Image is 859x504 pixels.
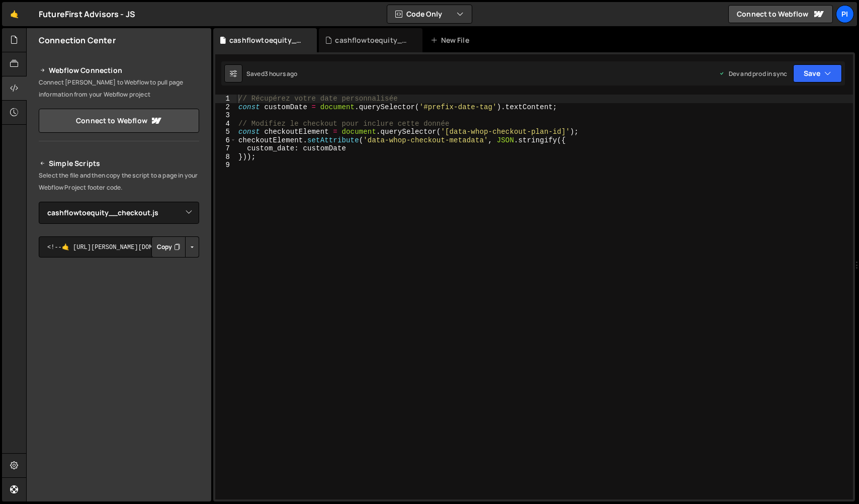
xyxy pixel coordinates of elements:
[335,35,410,45] div: cashflowtoequity__weekly-countdown.js
[431,35,473,45] div: New File
[215,161,236,170] div: 9
[246,69,298,78] div: Saved
[39,109,199,133] a: Connect to Webflow
[215,95,236,103] div: 1
[265,69,298,78] div: 3 hours ago
[793,64,842,82] button: Save
[215,144,236,153] div: 7
[229,35,305,45] div: cashflowtoequity__checkout-init.js
[39,35,116,46] h2: Connection Center
[39,170,199,194] p: Select the file and then copy the script to a page in your Webflow Project footer code.
[2,2,27,26] a: 🤙
[151,236,186,258] button: Copy
[39,274,200,365] iframe: YouTube video player
[215,136,236,145] div: 6
[151,236,199,258] div: Button group with nested dropdown
[215,153,236,161] div: 8
[39,157,199,170] h2: Simple Scripts
[39,76,199,101] p: Connect [PERSON_NAME] to Webflow to pull page information from your Webflow project
[39,371,200,462] iframe: YouTube video player
[39,236,199,258] textarea: <!--🤙 [URL][PERSON_NAME][DOMAIN_NAME]> <script>document.addEventListener("DOMContentLoaded", func...
[719,69,787,78] div: Dev and prod in sync
[215,103,236,112] div: 2
[836,5,854,23] a: Pi
[215,128,236,136] div: 5
[39,8,135,20] div: FutureFirst Advisors - JS
[387,5,472,23] button: Code Only
[215,111,236,120] div: 3
[215,120,236,128] div: 4
[728,5,833,23] a: Connect to Webflow
[39,64,199,76] h2: Webflow Connection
